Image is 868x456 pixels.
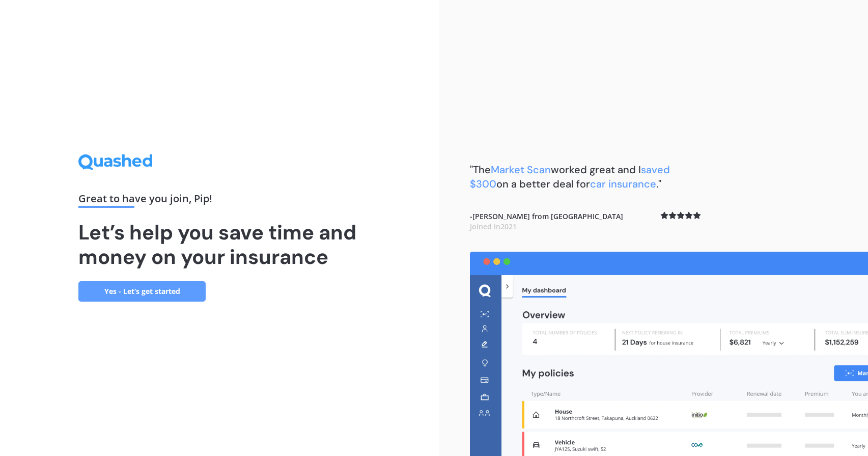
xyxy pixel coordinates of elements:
div: Great to have you join , Pip ! [78,194,360,208]
span: car insurance [590,177,656,191]
a: Yes - Let’s get started [78,281,206,302]
h1: Let’s help you save time and money on your insurance [78,220,360,269]
b: "The worked great and I on a better deal for ." [470,163,670,191]
span: Market Scan [491,163,551,176]
span: Joined in 2021 [470,222,517,231]
b: - [PERSON_NAME] from [GEOGRAPHIC_DATA] [470,211,623,231]
span: saved $300 [470,163,670,191]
